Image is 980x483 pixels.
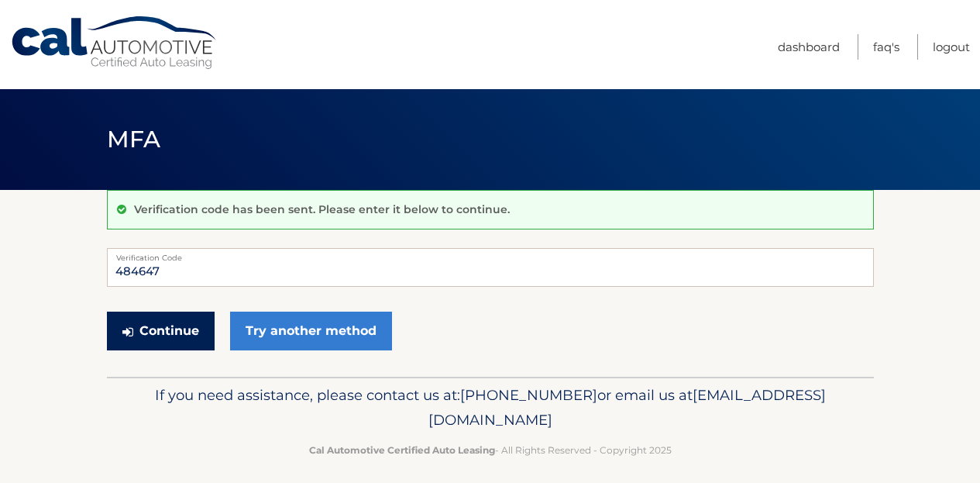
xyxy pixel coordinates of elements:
[134,202,510,216] p: Verification code has been sent. Please enter it below to continue.
[107,312,215,350] button: Continue
[933,34,970,60] a: Logout
[873,34,899,60] a: FAQ's
[460,386,597,404] span: [PHONE_NUMBER]
[117,442,864,458] p: - All Rights Reserved - Copyright 2025
[107,248,874,287] input: Verification Code
[117,383,864,433] p: If you need assistance, please contact us at: or email us at
[309,444,495,456] strong: Cal Automotive Certified Auto Leasing
[428,386,826,429] span: [EMAIL_ADDRESS][DOMAIN_NAME]
[778,34,840,60] a: Dashboard
[230,312,392,350] a: Try another method
[107,248,874,260] label: Verification Code
[107,125,161,154] span: MFA
[10,16,219,71] a: Cal Automotive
